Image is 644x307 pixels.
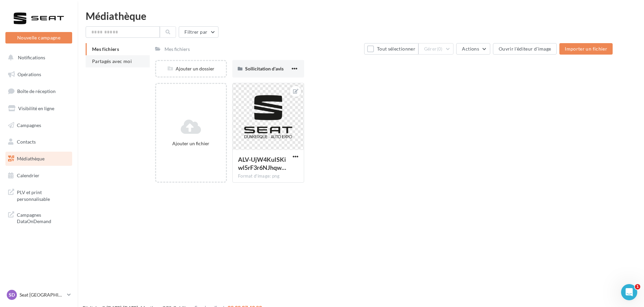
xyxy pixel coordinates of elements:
[559,43,613,55] button: Importer un fichier
[4,67,74,82] a: Opérations
[4,101,74,116] a: Visibilité en ligne
[245,66,284,71] span: Sollicitation d'avis
[621,284,637,300] iframe: Intercom live chat
[86,11,636,21] div: Médiathèque
[18,55,45,60] span: Notifications
[462,46,479,52] span: Actions
[17,156,45,161] span: Médiathèque
[4,135,74,149] a: Contacts
[4,84,74,98] a: Boîte de réception
[18,71,41,77] span: Opérations
[17,188,69,202] span: PLV et print personnalisable
[4,118,74,132] a: Campagnes
[17,139,36,145] span: Contacts
[238,173,298,179] div: Format d'image: png
[493,43,557,55] button: Ouvrir l'éditeur d'image
[565,46,607,52] span: Importer un fichier
[418,43,454,55] button: Gérer(0)
[4,208,74,227] a: Campagnes DataOnDemand
[92,58,132,64] span: Partagés avec moi
[5,32,72,43] button: Nouvelle campagne
[437,46,443,52] span: (0)
[9,291,15,298] span: SD
[17,88,56,94] span: Boîte de réception
[456,43,490,55] button: Actions
[238,156,286,171] span: ALV-UjW4KuISKiwl5rF3r6NJhqw7V31KmMccHUp-IRI3qEy-fJb7a9Y
[92,46,119,52] span: Mes fichiers
[159,140,223,147] div: Ajouter un fichier
[5,288,72,301] a: SD Seat [GEOGRAPHIC_DATA]
[17,122,41,128] span: Campagnes
[635,284,640,289] span: 1
[20,291,64,298] p: Seat [GEOGRAPHIC_DATA]
[165,46,190,53] div: Mes fichiers
[4,152,74,166] a: Médiathèque
[17,173,39,178] span: Calendrier
[18,105,54,111] span: Visibilité en ligne
[179,26,218,38] button: Filtrer par
[4,185,74,205] a: PLV et print personnalisable
[156,65,226,72] div: Ajouter un dossier
[17,210,69,225] span: Campagnes DataOnDemand
[4,168,74,183] a: Calendrier
[364,43,418,55] button: Tout sélectionner
[4,51,71,65] button: Notifications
